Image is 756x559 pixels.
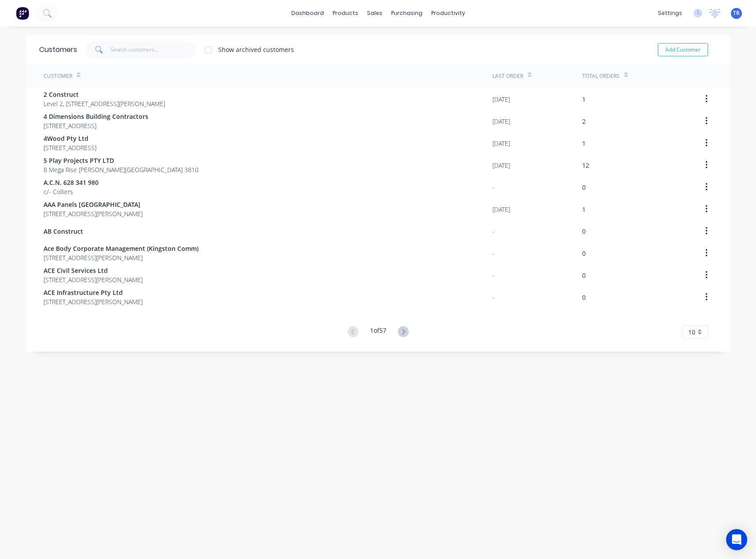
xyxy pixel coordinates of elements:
[492,227,495,236] div: -
[582,117,586,126] div: 2
[653,7,686,20] div: settings
[44,134,96,143] span: 4Wood Pty Ltd
[492,183,495,192] div: -
[582,95,586,104] div: 1
[44,112,148,121] span: 4 Dimensions Building Contractors
[44,90,165,99] span: 2 Construct
[492,95,510,104] div: [DATE]
[44,297,143,306] span: [STREET_ADDRESS][PERSON_NAME]
[582,271,586,280] div: 0
[582,72,620,80] div: Total Orders
[370,326,386,338] div: 1 of 57
[492,249,495,258] div: -
[44,121,148,130] span: [STREET_ADDRESS]
[726,529,747,550] div: Open Intercom Messenger
[44,187,99,196] span: c/- Colliers
[287,7,328,20] a: dashboard
[492,271,495,280] div: -
[492,117,510,126] div: [DATE]
[44,244,198,253] span: Ace Body Corporate Management (Kingston Comm)
[44,209,143,218] span: [STREET_ADDRESS][PERSON_NAME]
[492,205,510,214] div: [DATE]
[44,178,99,187] span: A.C.N. 628 341 980
[492,293,495,302] div: -
[44,72,72,80] div: Customer
[110,41,196,59] input: Search customers...
[688,327,695,337] span: 10
[44,200,143,209] span: AAA Panels [GEOGRAPHIC_DATA]
[427,7,470,20] div: productivity
[492,139,510,148] div: [DATE]
[16,7,29,20] img: Factory
[44,165,198,174] span: 8 Mega Rise [PERSON_NAME][GEOGRAPHIC_DATA] 3810
[582,183,586,192] div: 0
[582,139,586,148] div: 1
[44,99,165,108] span: Level 2, [STREET_ADDRESS][PERSON_NAME]
[387,7,427,20] div: purchasing
[44,275,143,284] span: [STREET_ADDRESS][PERSON_NAME]
[363,7,387,20] div: sales
[44,266,143,275] span: ACE Civil Services Ltd
[492,161,510,170] div: [DATE]
[658,43,708,56] button: Add Customer
[44,156,198,165] span: 5 Play Projects PTY LTD
[492,72,523,80] div: Last Order
[582,205,586,214] div: 1
[39,44,77,55] div: Customers
[582,293,586,302] div: 0
[44,288,143,297] span: ACE Infrastructure Pty Ltd
[44,143,96,152] span: [STREET_ADDRESS]
[218,45,294,54] div: Show archived customers
[733,9,740,17] span: TR
[44,227,83,236] span: AB Construct
[44,253,198,262] span: [STREET_ADDRESS][PERSON_NAME]
[582,227,586,236] div: 0
[582,249,586,258] div: 0
[582,161,589,170] div: 12
[328,7,363,20] div: products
